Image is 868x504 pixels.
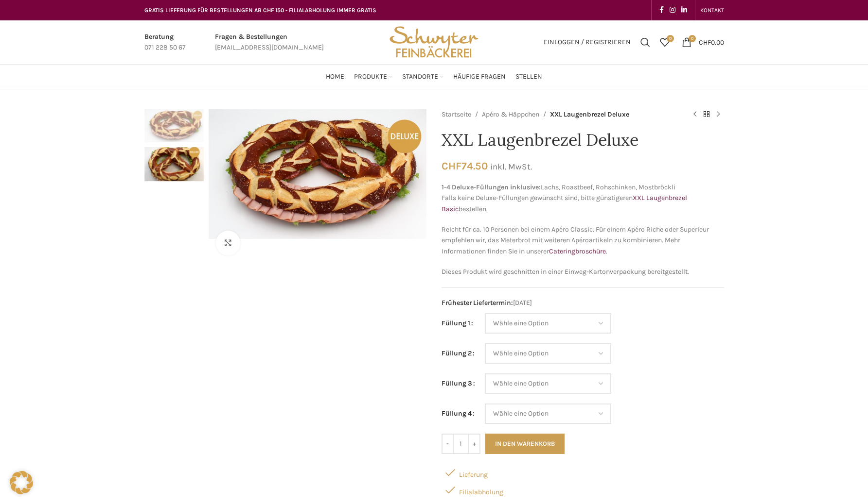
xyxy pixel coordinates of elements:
[699,38,724,46] bdi: 0.00
[482,109,539,120] a: Apéro & Häppchen
[453,67,506,86] a: Häufige Fragen
[490,162,532,171] small: inkl. MwSt.
[442,481,724,499] div: Filialabholung
[454,434,468,454] input: Produktmenge
[354,72,387,82] span: Produkte
[442,299,513,307] span: Frühester Liefertermin:
[442,194,687,213] a: XXL Laugenbrezel Basic
[144,109,204,147] div: 1 / 2
[544,39,631,46] span: Einloggen / Registrieren
[515,72,542,82] span: Stellen
[442,464,724,481] div: Lieferung
[549,247,606,255] a: Cateringbroschüre
[386,20,481,64] img: Bäckerei Schwyter
[700,7,724,14] span: KONTAKT
[442,408,475,419] label: Füllung 4
[468,434,480,454] input: +
[144,7,376,14] span: GRATIS LIEFERUNG FÜR BESTELLUNGEN AB CHF 150 - FILIALABHOLUNG IMMER GRATIS
[442,109,471,120] a: Startseite
[550,109,629,120] span: XXL Laugenbrezel Deluxe
[442,434,454,454] input: -
[144,109,204,142] img: XXL Laugenbrezel Deluxe
[442,109,679,120] nav: Breadcrumb
[655,33,674,52] a: 0
[689,35,696,42] span: 0
[667,3,678,17] a: Instagram social link
[144,32,186,53] a: Infobox link
[453,72,506,82] span: Häufige Fragen
[402,72,438,82] span: Standorte
[326,72,344,82] span: Home
[442,267,724,277] p: Dieses Produkt wird geschnitten in einer Einweg-Kartonverpackung bereitgestellt.
[402,67,443,86] a: Standorte
[699,38,711,46] span: CHF
[442,224,724,257] p: Reicht für ca. 10 Personen bei einem Apéro Classic. Für einem Apéro Riche oder Superieur empfehle...
[354,67,392,86] a: Produkte
[677,33,729,52] a: 0 CHF0.00
[712,109,724,120] a: Next product
[215,32,324,53] a: Infobox link
[206,109,429,239] div: 1 / 2
[442,298,724,308] span: [DATE]
[442,130,724,150] h1: XXL Laugenbrezel Deluxe
[678,3,690,17] a: Linkedin social link
[442,183,541,191] strong: 1-4 Deluxe-Füllungen inklusive:
[655,33,674,52] div: Meine Wunschliste
[140,67,729,86] div: Main navigation
[386,37,481,46] a: Site logo
[442,348,475,359] label: Füllung 2
[326,67,344,86] a: Home
[442,160,488,172] bdi: 74.50
[636,33,655,52] a: Suchen
[442,318,473,329] label: Füllung 1
[442,182,724,215] p: Lachs, Roastbeef, Rohschinken, Mostbröckli Falls keine Deluxe-Füllungen gewünscht sind, bitte gün...
[144,147,204,181] img: XXL Laugenbrezel Deluxe – Bild 2
[485,434,565,454] button: In den Warenkorb
[700,0,724,20] a: KONTAKT
[442,378,475,389] label: Füllung 3
[689,109,701,120] a: Previous product
[656,3,667,17] a: Facebook social link
[442,160,461,172] span: CHF
[144,147,204,185] div: 2 / 2
[515,67,542,86] a: Stellen
[539,33,636,52] a: Einloggen / Registrieren
[667,35,674,42] span: 0
[695,0,729,20] div: Secondary navigation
